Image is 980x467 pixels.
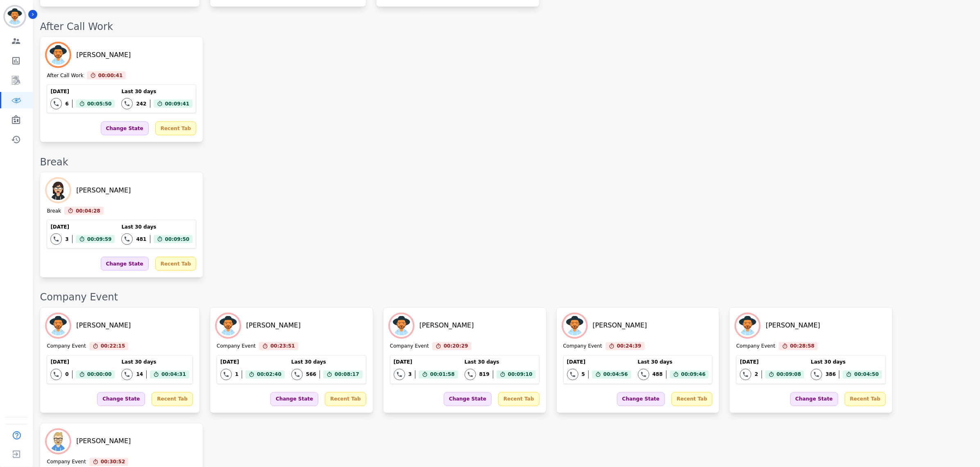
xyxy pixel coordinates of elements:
[47,314,70,337] img: Avatar
[136,101,146,107] div: 242
[563,314,586,337] img: Avatar
[220,359,285,366] div: [DATE]
[390,314,413,337] img: Avatar
[681,371,706,379] span: 00:09:46
[854,371,879,379] span: 00:04:50
[444,342,468,350] span: 00:20:29
[790,392,838,406] div: Change State
[136,371,143,378] div: 14
[101,458,125,466] span: 00:30:52
[617,392,665,406] div: Change State
[235,371,238,378] div: 1
[335,371,359,379] span: 00:08:17
[257,371,281,379] span: 00:02:40
[161,371,186,379] span: 00:04:31
[121,224,193,230] div: Last 30 days
[97,392,145,406] div: Change State
[101,121,149,135] div: Change State
[121,359,189,366] div: Last 30 days
[246,321,301,331] div: [PERSON_NAME]
[638,359,709,366] div: Last 30 days
[40,291,972,304] div: Company Event
[766,321,820,331] div: [PERSON_NAME]
[87,235,112,243] span: 00:09:59
[155,121,196,135] div: Recent Tab
[152,392,193,406] div: Recent Tab
[76,437,131,446] div: [PERSON_NAME]
[582,371,585,378] div: 5
[740,359,804,366] div: [DATE]
[101,342,125,350] span: 00:22:15
[65,371,68,378] div: 0
[408,371,412,378] div: 3
[50,359,115,366] div: [DATE]
[50,224,115,230] div: [DATE]
[444,392,492,406] div: Change State
[65,236,68,243] div: 3
[430,371,455,379] span: 00:01:58
[98,71,123,80] span: 00:00:41
[479,371,490,378] div: 819
[593,321,647,331] div: [PERSON_NAME]
[76,50,131,60] div: [PERSON_NAME]
[217,314,240,337] img: Avatar
[306,371,316,378] div: 566
[790,342,815,350] span: 00:28:58
[47,72,83,80] div: After Call Work
[653,371,663,378] div: 488
[291,359,363,366] div: Last 30 days
[603,371,628,379] span: 00:04:56
[826,371,836,378] div: 386
[47,208,61,215] div: Break
[777,371,801,379] span: 00:09:08
[563,343,602,350] div: Company Event
[47,343,86,350] div: Company Event
[217,343,256,350] div: Company Event
[270,342,295,350] span: 00:23:51
[465,359,536,366] div: Last 30 days
[50,88,115,95] div: [DATE]
[508,371,533,379] span: 00:09:10
[76,185,131,195] div: [PERSON_NAME]
[121,88,193,95] div: Last 30 days
[155,257,196,271] div: Recent Tab
[76,207,100,215] span: 00:04:28
[76,321,131,331] div: [PERSON_NAME]
[325,392,366,406] div: Recent Tab
[65,101,68,107] div: 6
[671,392,712,406] div: Recent Tab
[87,100,112,108] span: 00:05:50
[47,459,86,466] div: Company Event
[165,100,190,108] span: 00:09:41
[270,392,318,406] div: Change State
[845,392,886,406] div: Recent Tab
[420,321,474,331] div: [PERSON_NAME]
[498,392,539,406] div: Recent Tab
[47,179,70,202] img: Avatar
[390,343,429,350] div: Company Event
[736,314,759,337] img: Avatar
[755,371,758,378] div: 2
[617,342,642,350] span: 00:24:39
[40,156,972,169] div: Break
[136,236,146,243] div: 481
[5,7,25,26] img: Bordered avatar
[47,430,70,453] img: Avatar
[811,359,882,366] div: Last 30 days
[87,371,112,379] span: 00:00:00
[101,257,149,271] div: Change State
[567,359,631,366] div: [DATE]
[40,20,972,33] div: After Call Work
[394,359,458,366] div: [DATE]
[736,343,775,350] div: Company Event
[165,235,190,243] span: 00:09:50
[47,43,70,66] img: Avatar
